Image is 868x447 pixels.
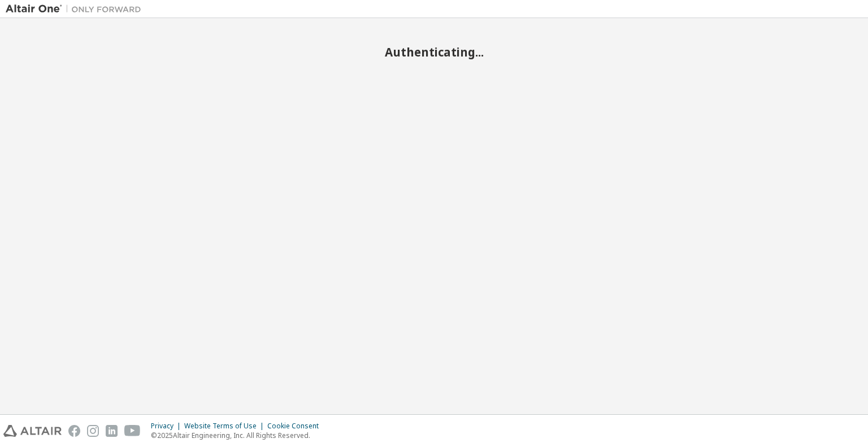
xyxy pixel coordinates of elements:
[87,425,99,437] img: instagram.svg
[3,425,62,437] img: altair_logo.svg
[151,422,184,431] div: Privacy
[184,422,267,431] div: Website Terms of Use
[267,422,325,431] div: Cookie Consent
[124,425,141,437] img: youtube.svg
[151,431,325,440] p: © 2025 Altair Engineering, Inc. All Rights Reserved.
[6,3,147,15] img: Altair One
[106,425,118,437] img: linkedin.svg
[68,425,80,437] img: facebook.svg
[6,45,862,59] h2: Authenticating...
